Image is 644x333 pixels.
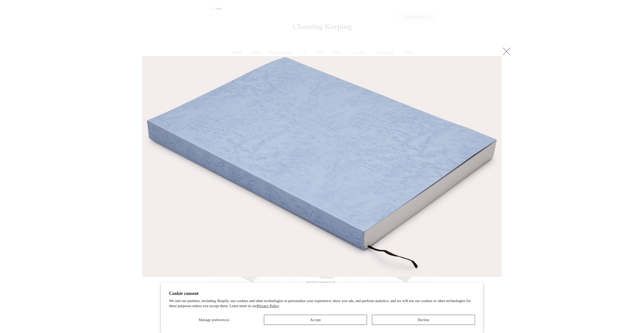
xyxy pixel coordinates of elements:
p: We and our partners, including Shopify, use cookies and other technologies to personalize your ex... [169,299,475,308]
h2: Cookie consent [169,291,475,296]
button: Manage preferences [169,315,259,325]
td: Novelist's Notebook A4 [306,279,335,287]
button: Accept [264,315,367,325]
span: Manage preferences [199,318,229,322]
button: Decline [372,315,475,325]
img: Novelist's Notebook A4 [142,57,501,276]
a: Privacy Policy [257,304,279,308]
